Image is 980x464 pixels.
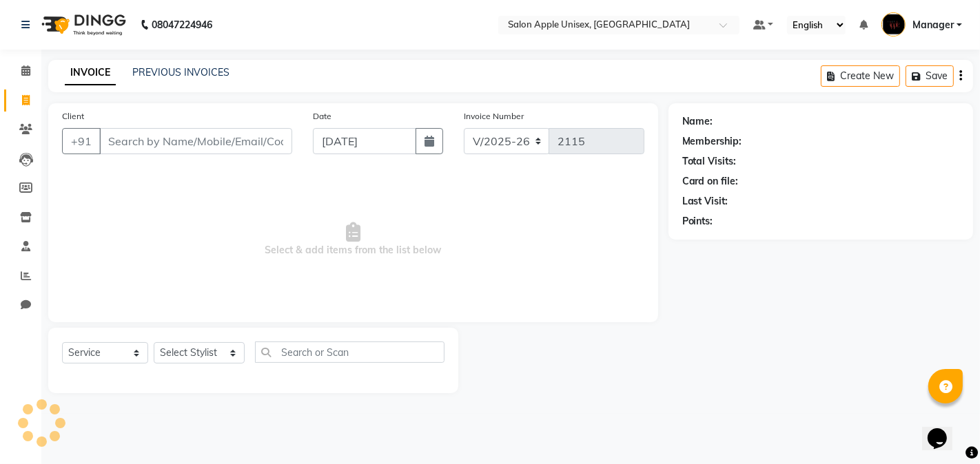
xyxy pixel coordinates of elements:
img: Manager [881,12,906,36]
button: Create New [821,65,900,87]
span: Select & add items from the list below [62,171,644,308]
b: 08047224946 [152,6,212,44]
a: INVOICE [65,61,116,85]
input: Search or Scan [255,341,445,363]
iframe: chat widget [922,409,966,450]
img: logo [35,6,130,44]
label: Client [62,110,84,123]
div: Points: [682,214,713,229]
button: +91 [62,128,101,154]
a: PREVIOUS INVOICES [132,66,229,78]
button: Save [906,65,954,87]
div: Name: [682,114,713,129]
div: Membership: [682,134,742,149]
label: Invoice Number [464,110,524,123]
div: Card on file: [682,174,739,189]
label: Date [313,110,331,123]
div: Total Visits: [682,154,737,169]
div: Last Visit: [682,194,728,209]
span: Manager [912,18,954,32]
input: Search by Name/Mobile/Email/Code [99,128,292,154]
